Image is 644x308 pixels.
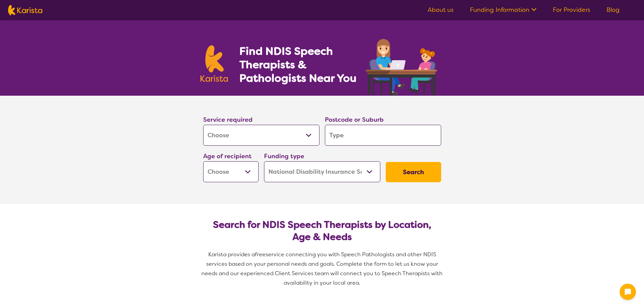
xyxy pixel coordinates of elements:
[201,251,444,286] span: service connecting you with Speech Pathologists and other NDIS services based on your personal ne...
[606,6,620,14] a: Blog
[203,116,253,124] label: Service required
[553,6,590,14] a: For Providers
[208,251,255,258] span: Karista provides a
[209,219,436,243] h2: Search for NDIS Speech Therapists by Location, Age & Needs
[325,125,441,146] input: Type
[200,45,228,82] img: Karista logo
[470,6,536,14] a: Funding Information
[428,6,454,14] a: About us
[203,152,252,160] label: Age of recipient
[8,5,42,15] img: Karista logo
[360,37,444,96] img: speech-therapy
[255,251,266,258] span: free
[264,152,304,160] label: Funding type
[386,162,441,182] button: Search
[239,44,364,85] h1: Find NDIS Speech Therapists & Pathologists Near You
[325,116,384,124] label: Postcode or Suburb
